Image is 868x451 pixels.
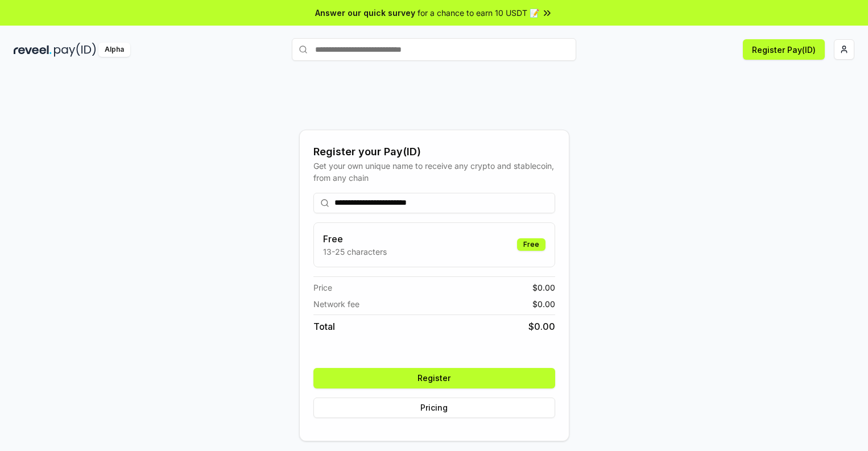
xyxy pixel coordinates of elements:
[313,298,359,310] span: Network fee
[528,320,555,333] span: $ 0.00
[323,246,387,258] p: 13-25 characters
[313,282,332,293] span: Price
[313,160,555,184] div: Get your own unique name to receive any crypto and stablecoin, from any chain
[315,7,415,19] span: Answer our quick survey
[323,232,387,246] h3: Free
[313,320,335,333] span: Total
[532,282,555,293] span: $ 0.00
[517,238,545,251] div: Free
[743,39,825,60] button: Register Pay(ID)
[532,298,555,310] span: $ 0.00
[313,398,555,418] button: Pricing
[313,368,555,388] button: Register
[418,7,539,19] span: for a chance to earn 10 USDT 📝
[14,43,52,57] img: reveel_dark
[98,43,130,57] div: Alpha
[313,144,555,160] div: Register your Pay(ID)
[54,43,96,57] img: pay_id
